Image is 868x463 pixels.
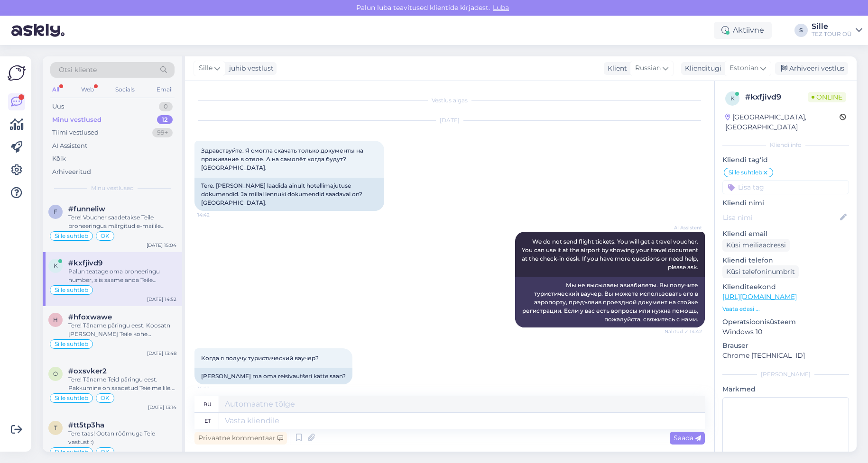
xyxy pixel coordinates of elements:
div: TEZ TOUR OÜ [812,30,852,38]
p: Kliendi nimi [722,198,849,208]
span: k [54,262,58,269]
div: Privaatne kommentaar [194,432,287,445]
div: Klienditugi [681,64,721,73]
span: Sille suhtleb [55,341,88,347]
div: Web [79,83,96,96]
div: Socials [113,83,137,96]
div: 0 [159,102,173,111]
div: Aktiivne [714,22,772,39]
span: #hfoxwawe [68,313,112,321]
div: et [204,413,211,429]
span: o [53,370,58,377]
div: Sille [812,23,852,30]
div: Kliendi info [722,141,849,149]
span: Sille suhtleb [729,170,762,175]
div: Email [155,83,175,96]
span: #funneliw [68,205,105,213]
div: [PERSON_NAME] [722,370,849,379]
div: Tiimi vestlused [52,128,99,137]
span: OK [101,233,110,239]
div: [DATE] 15:04 [147,242,176,249]
span: We do not send flight tickets. You will get a travel voucher. You can use it at the airport by sh... [522,238,700,271]
div: AI Assistent [52,141,87,151]
p: Vaata edasi ... [722,305,849,313]
p: Operatsioonisüsteem [722,317,849,327]
span: Sille suhtleb [55,395,88,401]
p: Kliendi email [722,229,849,239]
span: Online [808,92,846,102]
div: Palun teatage oma broneeringu number, siis saame anda Teile täpseima vastuse. [68,267,176,284]
div: Tere! Voucher saadetakse Teile broneeringus märgitud e-mailile umber 4-5 päeva enne reisi [68,213,176,230]
div: Tere! Täname päringu eest. Koosatn [PERSON_NAME] Teile kohe personaalse pakkumise. [68,321,176,338]
span: Minu vestlused [91,184,134,192]
span: k [730,95,735,102]
span: t [54,424,57,431]
span: Sille suhtleb [55,287,88,293]
span: Sille [199,63,212,73]
input: Lisa tag [722,180,849,194]
div: Arhiveeritud [52,167,91,177]
a: SilleTEZ TOUR OÜ [812,23,862,38]
p: Märkmed [722,384,849,394]
div: All [50,83,61,96]
span: h [53,316,58,323]
span: Здравствуйте. Я смогла скачать только документы на проживание в отеле. А на самолёт когда будут? ... [201,147,365,171]
span: AI Assistent [666,224,702,231]
span: OK [101,449,110,455]
span: 14:42 [197,211,233,218]
p: Brauser [722,341,849,351]
span: 14:42 [197,385,233,392]
p: Kliendi tag'id [722,155,849,165]
div: [DATE] [194,116,705,125]
span: Когда я получу туристический ваучер? [201,354,319,362]
div: Мы не высылаем авиабилеты. Вы получите туристический ваучер. Вы можете использовать его в аэропор... [515,277,705,327]
div: Minu vestlused [52,115,102,125]
p: Chrome [TECHNICAL_ID] [722,351,849,361]
div: 99+ [152,128,173,137]
span: Sille suhtleb [55,233,88,239]
span: Sille suhtleb [55,449,88,455]
div: Küsi telefoninumbrit [722,265,799,278]
div: [PERSON_NAME] ma oma reisivautšeri kätte saan? [194,368,352,384]
span: #kxfjivd9 [68,259,102,267]
div: [DATE] 13:48 [147,350,176,357]
div: Uus [52,102,64,111]
span: #oxsvker2 [68,367,107,375]
span: OK [101,395,110,401]
div: [GEOGRAPHIC_DATA], [GEOGRAPHIC_DATA] [725,112,840,132]
p: Windows 10 [722,327,849,337]
span: Russian [635,63,661,73]
div: Arhiveeri vestlus [775,62,848,75]
span: f [54,208,57,215]
div: Klient [604,64,627,73]
input: Lisa nimi [723,212,838,223]
p: Klienditeekond [722,282,849,292]
span: Nähtud ✓ 14:42 [665,328,702,335]
a: [URL][DOMAIN_NAME] [722,292,797,301]
div: Vestlus algas [194,96,705,105]
img: Askly Logo [8,64,26,82]
span: Estonian [729,63,758,73]
div: Tere. [PERSON_NAME] laadida ainult hotellimajutuse dokumendid. Ja millal lennuki dokumendid saada... [194,178,384,211]
div: 12 [157,115,173,125]
div: Tere! Täname Teid päringu eest. Pakkumine on saadetud Teie meilile. Jään ootama Teie peatset vast... [68,375,176,392]
div: [DATE] 14:52 [147,296,176,303]
span: Luba [490,3,512,12]
div: [DATE] 13:14 [148,404,176,411]
div: Küsi meiliaadressi [722,239,790,252]
div: S [794,24,808,37]
div: Kõik [52,154,66,163]
span: Saada [674,434,701,442]
div: juhib vestlust [225,64,274,73]
p: Kliendi telefon [722,255,849,265]
div: ru [203,396,212,412]
div: # kxfjivd9 [745,91,808,103]
div: Tere taas! Ootan rõõmuga Teie vastust :) [68,429,176,446]
span: Otsi kliente [59,65,97,75]
span: #tt5tp3ha [68,421,104,429]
